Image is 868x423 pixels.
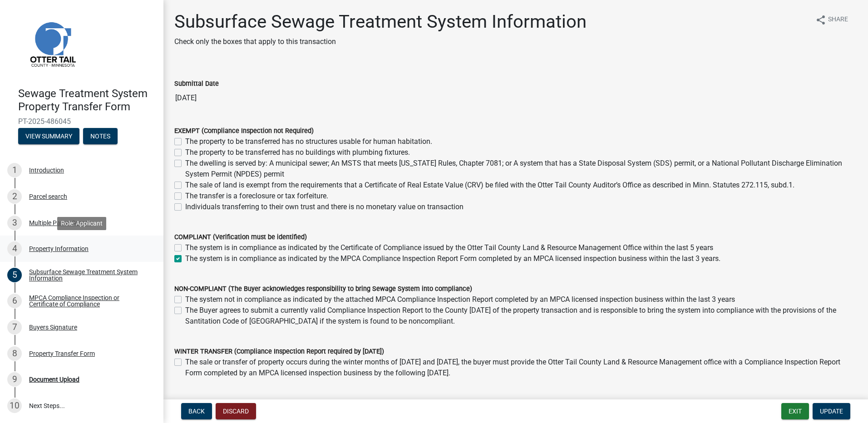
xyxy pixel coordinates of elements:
wm-modal-confirm: Summary [18,133,79,140]
div: 9 [7,372,22,387]
label: The property to be transferred has no buildings with plumbing fixtures. [185,147,410,158]
label: The sale or transfer of property occurs during the winter months of [DATE] and [DATE], the buyer ... [185,357,857,379]
label: WINTER TRANSFER (Compliance Inspection Report required by [DATE]) [174,349,384,355]
div: 6 [7,294,22,308]
div: Subsurface Sewage Treatment System Information [29,269,149,281]
div: 1 [7,163,22,177]
h1: Subsurface Sewage Treatment System Information [174,11,587,33]
label: The system is in compliance as indicated by the MPCA Compliance Inspection Report Form completed ... [185,253,720,264]
button: shareShare [808,11,855,29]
label: The sale of land is exempt from the requirements that a Certificate of Real Estate Value (CRV) be... [185,180,794,191]
div: Buyers Signature [29,324,77,330]
button: Notes [83,128,118,144]
label: The system not in compliance as indicated by the attached MPCA Compliance Inspection Report compl... [185,294,735,305]
button: Discard [216,403,256,419]
img: Otter Tail County, Minnesota [18,10,86,78]
span: PT-2025-486045 [18,117,145,126]
label: EXEMPT (Compliance Inspection not Required) [174,128,314,134]
button: Update [813,403,850,419]
div: 7 [7,320,22,334]
button: Exit [781,403,809,419]
div: MPCA Compliance Inspection or Certificate of Compliance [29,295,149,307]
div: 3 [7,216,22,230]
label: Submittal Date [174,81,219,87]
label: The Buyer agrees to submit a currently valid Compliance Inspection Report to the County [DATE] of... [185,305,857,327]
p: Check only the boxes that apply to this transaction [174,36,587,47]
label: NON-COMPLIANT (The Buyer acknowledges responsibility to bring Sewage System into compliance) [174,286,472,292]
label: The property to be transferred has no structures usable for human habitation. [185,136,432,147]
span: Share [828,15,848,25]
div: 8 [7,346,22,361]
label: Individuals transferring to their own trust and there is no monetary value on transaction [185,202,464,212]
div: Property Transfer Form [29,350,95,357]
wm-modal-confirm: Notes [83,133,118,140]
button: View Summary [18,128,79,144]
label: The dwelling is served by: A municipal sewer; An MSTS that meets [US_STATE] Rules, Chapter 7081; ... [185,158,857,180]
label: The system is in compliance as indicated by the Certificate of Compliance issued by the Otter Tai... [185,242,713,253]
i: share [815,15,826,25]
span: Update [820,408,843,415]
div: Document Upload [29,376,79,383]
span: Back [188,408,205,415]
div: Introduction [29,167,64,173]
div: 10 [7,398,22,413]
div: 5 [7,268,22,282]
button: Back [181,403,212,419]
div: 4 [7,241,22,256]
h4: Sewage Treatment System Property Transfer Form [18,87,156,113]
div: Property Information [29,246,89,252]
label: COMPLIANT (Verification must be identified) [174,234,307,241]
label: The transfer is a foreclosure or tax forfeiture. [185,191,328,202]
div: Parcel search [29,193,67,200]
div: Multiple Parcel Search [29,220,91,226]
div: Role: Applicant [57,217,106,230]
div: 2 [7,189,22,204]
